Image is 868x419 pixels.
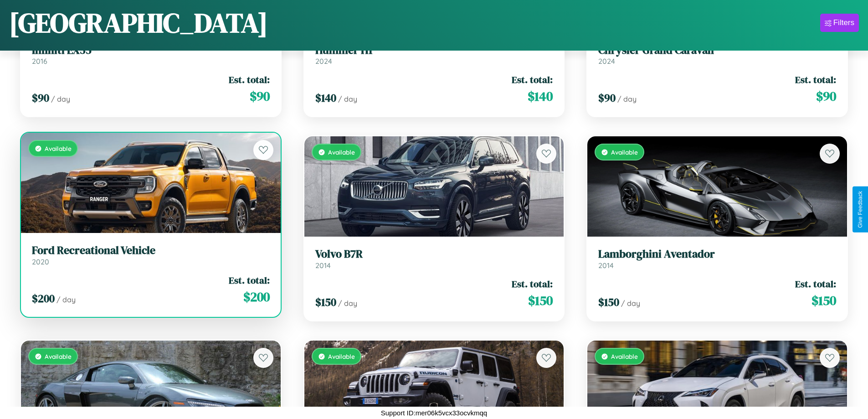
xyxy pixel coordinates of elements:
[598,295,619,310] span: $ 150
[32,291,55,306] span: $ 200
[795,73,836,86] span: Est. total:
[32,257,49,266] span: 2020
[617,94,637,103] span: / day
[315,248,553,270] a: Volvo B7R2014
[598,57,615,66] span: 2024
[598,90,616,105] span: $ 90
[315,57,332,66] span: 2024
[381,407,487,419] p: Support ID: mer06k5vcx33ocvkmqq
[315,248,553,261] h3: Volvo B7R
[795,277,836,290] span: Est. total:
[45,145,72,152] span: Available
[250,87,270,105] span: $ 90
[328,148,355,156] span: Available
[315,44,553,66] a: Hummer H12024
[32,244,270,257] h3: Ford Recreational Vehicle
[598,248,836,270] a: Lamborghini Aventador2014
[820,14,859,32] button: Filters
[45,352,72,360] span: Available
[9,4,268,41] h1: [GEOGRAPHIC_DATA]
[315,261,331,270] span: 2014
[611,352,638,360] span: Available
[328,352,355,360] span: Available
[315,90,336,105] span: $ 140
[528,291,553,310] span: $ 150
[816,87,836,105] span: $ 90
[32,57,47,66] span: 2016
[229,274,270,287] span: Est. total:
[32,90,49,105] span: $ 90
[56,295,76,304] span: / day
[812,291,836,310] span: $ 150
[32,44,270,66] a: Infiniti EX352016
[598,248,836,261] h3: Lamborghini Aventador
[315,295,336,310] span: $ 150
[528,87,553,105] span: $ 140
[512,73,553,86] span: Est. total:
[598,44,836,66] a: Chrysler Grand Caravan2024
[598,261,614,270] span: 2014
[857,191,863,228] div: Give Feedback
[621,299,640,308] span: / day
[512,277,553,290] span: Est. total:
[32,244,270,266] a: Ford Recreational Vehicle2020
[229,73,270,86] span: Est. total:
[833,18,854,27] div: Filters
[611,148,638,156] span: Available
[51,94,70,103] span: / day
[338,94,357,103] span: / day
[338,299,357,308] span: / day
[243,288,270,306] span: $ 200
